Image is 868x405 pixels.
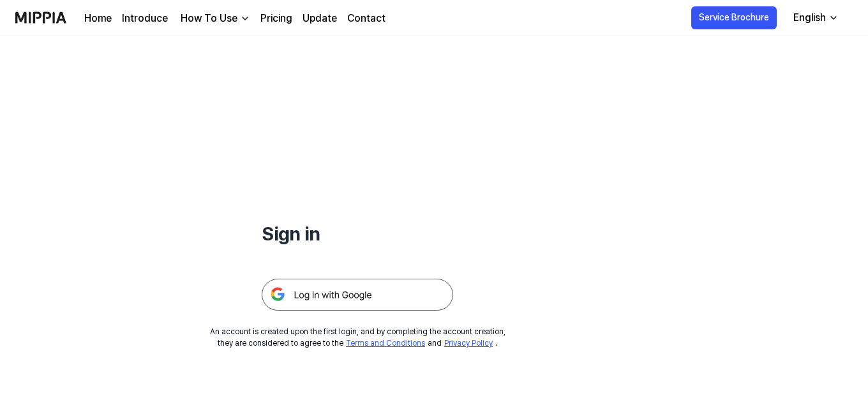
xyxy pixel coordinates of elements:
button: Service Brochure [691,6,777,29]
a: Pricing [260,11,292,26]
a: Terms and Conditions [346,339,425,348]
a: Introduce [122,11,168,26]
a: Contact [347,11,385,26]
button: How To Use [178,11,250,26]
a: Update [303,11,337,26]
h1: Sign in [262,219,453,248]
a: Privacy Policy [444,339,493,348]
button: English [783,5,846,31]
div: An account is created upon the first login, and by completing the account creation, they are cons... [210,326,505,349]
div: English [791,10,828,26]
img: 구글 로그인 버튼 [262,279,453,311]
img: down [240,13,250,24]
div: How To Use [178,11,240,26]
a: Home [84,11,112,26]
